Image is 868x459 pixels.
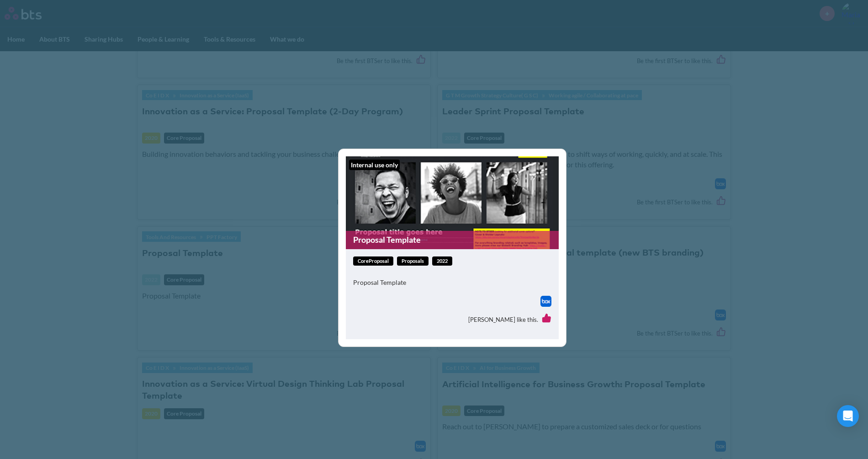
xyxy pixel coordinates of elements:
[346,231,559,249] a: Proposal Template
[397,256,429,266] a: Proposals
[540,296,551,307] a: Download file from Box
[432,256,452,266] span: 2022
[353,307,551,332] div: [PERSON_NAME] like this.
[837,405,859,427] div: Open Intercom Messenger
[540,296,551,307] img: Box logo
[349,160,400,171] div: Internal use only
[353,256,393,266] span: coreProposal
[353,278,551,287] p: Proposal Template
